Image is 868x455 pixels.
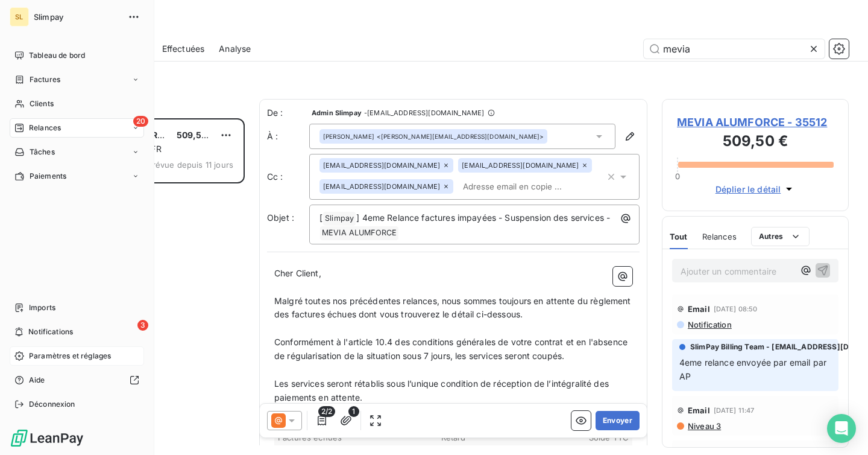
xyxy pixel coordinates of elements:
[462,162,579,169] span: [EMAIL_ADDRESS][DOMAIN_NAME]
[267,212,294,223] span: Objet :
[29,50,85,61] span: Tableau de bord
[10,7,29,27] div: SL
[10,428,84,448] img: Logo LeanPay
[679,357,829,381] span: 4eme relance envoyée par email par AP
[318,406,335,417] span: 2/2
[348,406,359,417] span: 1
[29,351,111,361] span: Paramètres et réglages
[675,171,680,181] span: 0
[274,296,634,320] span: Malgré toutes nos précédentes relances, nous sommes toujours en attente du règlement des factures...
[29,122,61,133] span: Relances
[274,378,611,402] span: Les services seront rétablis sous l’unique condition de réception de l’intégralité des paiements ...
[320,226,398,240] span: MEVIA ALUMFORCE
[714,407,755,414] span: [DATE] 11:47
[148,160,233,170] span: prévue depuis 11 jours
[827,414,856,443] div: Open Intercom Messenger
[356,212,610,223] span: ] 4eme Relance factures impayées - Suspension des services -
[29,399,75,410] span: Déconnexion
[312,109,362,116] span: Admin Slimpay
[644,39,825,59] input: Rechercher
[702,232,737,241] span: Relances
[688,406,710,415] span: Email
[319,212,322,223] span: [
[688,304,710,314] span: Email
[162,43,205,55] span: Effectuées
[34,12,121,22] span: Slimpay
[29,375,45,386] span: Aide
[323,162,440,169] span: [EMAIL_ADDRESS][DOMAIN_NAME]
[677,114,834,130] span: MEVIA ALUMFORCE - 35512
[219,43,251,55] span: Analyse
[30,171,66,182] span: Paiements
[323,183,440,190] span: [EMAIL_ADDRESS][DOMAIN_NAME]
[677,130,834,154] h3: 509,50 €
[687,421,721,431] span: Niveau 3
[267,130,309,142] label: À :
[28,326,73,337] span: Notifications
[323,212,356,226] span: Slimpay
[10,371,144,390] a: Aide
[30,147,55,157] span: Tâches
[751,227,810,246] button: Autres
[323,132,544,141] div: <[PERSON_NAME][EMAIL_ADDRESS][DOMAIN_NAME]>
[274,268,321,278] span: Cher Client,
[267,107,309,119] span: De :
[712,182,799,196] button: Déplier le détail
[274,337,630,361] span: Conformément à l'article 10.4 des conditions générales de votre contrat et en l'absence de régula...
[715,183,781,196] span: Déplier le détail
[30,98,54,109] span: Clients
[267,171,309,183] label: Cc :
[323,132,374,141] span: [PERSON_NAME]
[687,320,732,329] span: Notification
[30,74,60,85] span: Factures
[133,116,148,127] span: 20
[714,305,758,313] span: [DATE] 08:50
[596,411,640,430] button: Envoyer
[670,232,688,241] span: Tout
[458,177,597,196] input: Adresse email en copie ...
[177,130,215,140] span: 509,50 €
[29,302,55,313] span: Imports
[137,320,148,331] span: 3
[364,109,484,116] span: - [EMAIL_ADDRESS][DOMAIN_NAME]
